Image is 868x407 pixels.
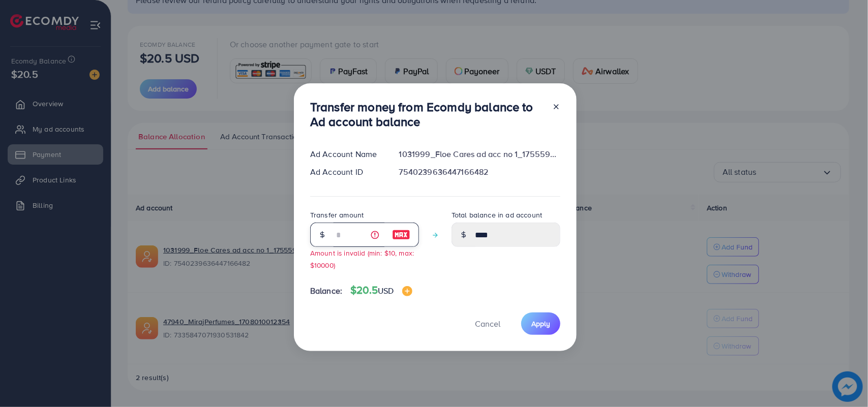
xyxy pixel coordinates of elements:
label: Total balance in ad account [452,210,542,220]
small: Amount is invalid (min: $10, max: $10000) [310,248,414,269]
div: Ad Account Name [302,148,391,160]
div: 1031999_Floe Cares ad acc no 1_1755598915786 [391,148,568,160]
button: Cancel [462,312,513,334]
h4: $20.5 [350,284,412,297]
button: Apply [521,312,560,334]
span: Cancel [475,318,500,329]
img: image [392,229,410,241]
span: Balance: [310,285,342,297]
h3: Transfer money from Ecomdy balance to Ad account balance [310,100,544,129]
div: Ad Account ID [302,166,391,178]
div: 7540239636447166482 [391,166,568,178]
span: Apply [531,319,550,329]
span: USD [378,285,394,296]
label: Transfer amount [310,210,364,220]
img: image [402,286,412,296]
